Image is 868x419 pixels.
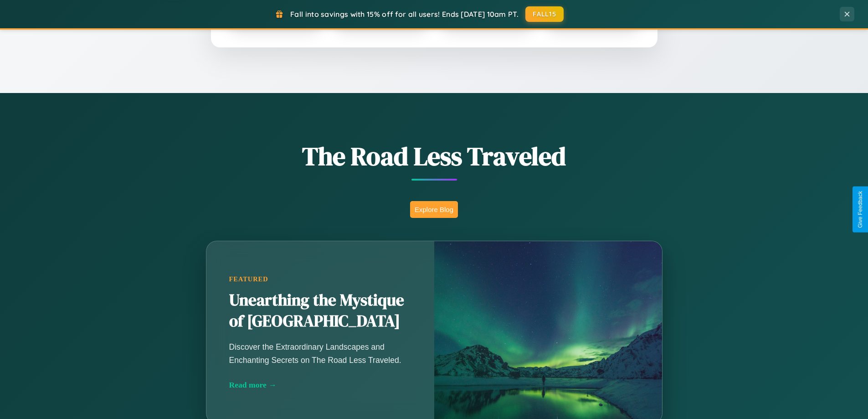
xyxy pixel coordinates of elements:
button: Explore Blog [410,201,458,218]
h1: The Road Less Traveled [161,139,708,174]
button: FALL15 [525,6,564,22]
div: Read more → [229,380,411,390]
div: Give Feedback [857,191,863,228]
div: Featured [229,275,411,283]
p: Discover the Extraordinary Landscapes and Enchanting Secrets on The Road Less Traveled. [229,341,411,366]
h2: Unearthing the Mystique of [GEOGRAPHIC_DATA] [229,290,411,332]
span: Fall into savings with 15% off for all users! Ends [DATE] 10am PT. [290,10,519,19]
